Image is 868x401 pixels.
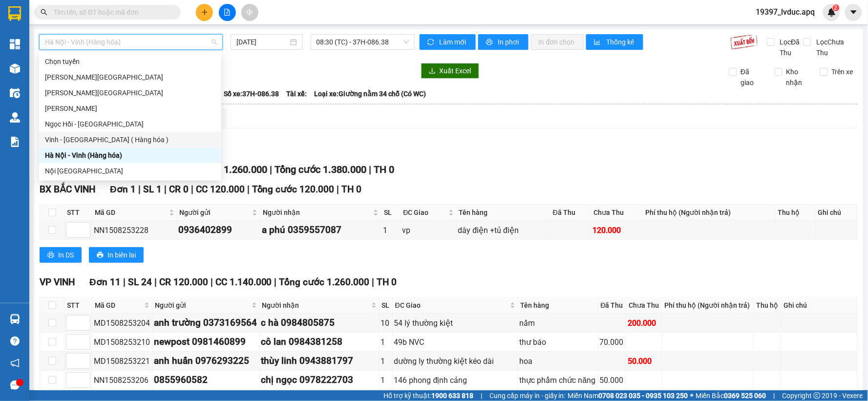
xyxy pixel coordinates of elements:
div: Ngọc Hồi - Mỹ Đình [39,116,221,132]
div: hoa [520,355,596,367]
div: newpost 0981460899 [154,335,258,349]
img: warehouse-icon [10,112,20,123]
span: caret-down [849,8,858,17]
div: Gia Lâm - Mỹ Đình [39,69,221,85]
span: SL 24 [128,276,152,288]
div: 120.000 [593,224,641,236]
img: logo-vxr [8,6,21,21]
th: Chưa Thu [626,297,662,314]
span: printer [97,252,104,259]
td: MD1508253221 [92,352,152,371]
div: 50.000 [600,374,625,386]
span: BX BẮC VINH [40,184,95,195]
button: In đơn chọn [531,34,584,50]
div: c hà 0984805875 [261,316,378,330]
span: | [123,276,126,288]
span: Tổng cước 120.000 [252,184,335,195]
strong: 0369 525 060 [724,392,766,400]
img: warehouse-icon [10,88,20,98]
strong: 0708 023 035 - 0935 103 250 [599,392,688,400]
span: Tổng cước 1.260.000 [279,276,370,288]
div: MD1508253221 [94,355,150,367]
span: plus [201,9,208,16]
button: caret-down [845,4,862,21]
span: Hỗ trợ kỹ thuật: [383,390,473,401]
div: 49b NVC [394,336,516,348]
span: Hà Nội - Vinh (Hàng hóa) [45,35,217,49]
div: anh trường 0373169564 [154,316,258,330]
div: Chọn tuyến [39,54,221,69]
div: 70.000 [600,336,625,348]
span: Trên xe [828,66,857,77]
div: thực phẩm chức năng [520,374,596,386]
span: Người gửi [180,207,251,218]
span: | [247,184,250,195]
span: 2 [834,4,838,11]
span: Mã GD [95,300,142,311]
span: In phơi [498,37,521,47]
th: SL [381,205,401,221]
img: warehouse-icon [10,63,20,74]
div: 1 [383,224,399,236]
span: | [372,276,375,288]
span: | [270,164,272,175]
div: NN1508253228 [94,224,175,236]
div: dây điện +tủ điện [458,224,549,236]
span: Đơn 11 [89,276,121,288]
img: solution-icon [10,137,20,147]
th: Chưa Thu [591,205,643,221]
strong: 1900 633 818 [431,392,473,400]
span: ĐC Giao [395,300,508,311]
th: Ghi chú [782,297,858,314]
span: | [191,184,193,195]
div: Hà Nội - Vinh (Hàng hóa) [39,148,221,163]
div: Nội [GEOGRAPHIC_DATA] [45,166,215,176]
button: file-add [219,4,236,21]
input: 15/08/2025 [236,37,288,47]
span: In biên lai [107,250,136,260]
span: aim [246,9,253,16]
div: a phú 0359557087 [262,223,380,237]
img: 9k= [730,34,758,50]
sup: 2 [833,4,840,11]
div: chị ngọc 0978222703 [261,373,378,387]
span: Miền Bắc [696,390,766,401]
span: Đơn 1 [110,184,136,195]
div: MD1508253210 [94,336,150,348]
span: message [10,380,20,390]
span: CR 0 [169,184,189,195]
span: | [164,184,167,195]
button: bar-chartThống kê [586,34,643,50]
th: Thu hộ [754,297,781,314]
div: 50.000 [628,355,660,367]
div: 10 [381,317,391,329]
span: search [41,9,47,16]
span: printer [47,252,54,259]
div: MD1508253204 [94,317,150,329]
span: Thống kê [606,37,635,47]
div: vp [402,224,455,236]
span: printer [486,39,494,46]
div: nấm [520,317,596,329]
span: Tài xế: [286,88,307,99]
span: Lọc Đã Thu [776,37,804,58]
span: CC 1.260.000 [209,164,267,175]
span: ĐC Giao [403,207,446,218]
span: | [154,276,157,288]
input: Tìm tên, số ĐT hoặc mã đơn [54,7,169,18]
div: 200.000 [628,317,660,329]
span: Kho nhận [783,66,813,88]
button: printerIn biên lai [89,247,144,263]
span: Miền Nam [568,390,688,401]
div: Mỹ Đình - Ngọc Hồi [39,101,221,116]
th: SL [380,297,393,314]
div: Chọn tuyến [45,56,215,67]
span: | [138,184,141,195]
th: Ghi chú [816,205,858,221]
span: Loại xe: Giường nằm 34 chỗ (Có WC) [314,88,426,99]
span: Xuất Excel [440,65,471,76]
div: thùy linh 0943881797 [261,354,378,368]
div: dường ly thường kiệt kéo dài [394,355,516,367]
div: 1 [381,355,391,367]
th: Phí thu hộ (Người nhận trả) [662,297,754,314]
